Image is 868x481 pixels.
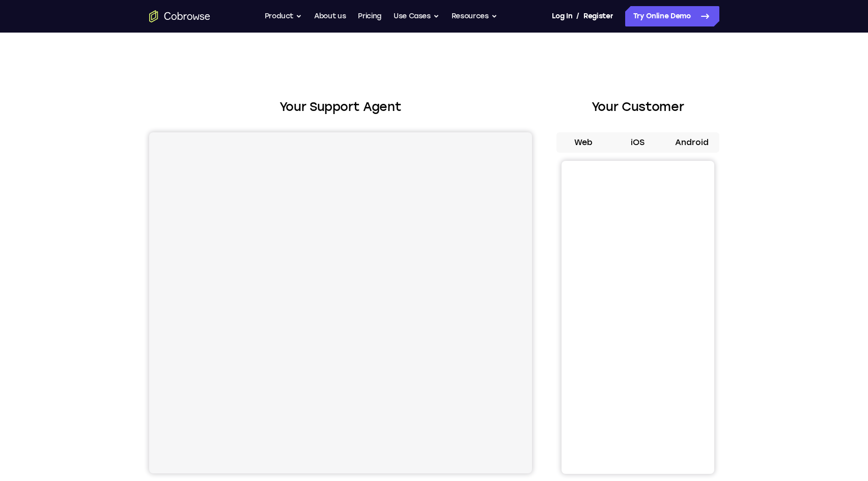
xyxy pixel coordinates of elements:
[576,10,579,22] span: /
[665,132,719,153] button: Android
[358,6,381,26] a: Pricing
[625,6,719,26] a: Try Online Demo
[314,6,346,26] a: About us
[149,10,210,22] a: Go to the home page
[610,132,665,153] button: iOS
[149,132,532,473] iframe: Agent
[583,6,613,26] a: Register
[556,98,719,116] h2: Your Customer
[556,132,611,153] button: Web
[452,6,497,26] button: Resources
[149,98,532,116] h2: Your Support Agent
[265,6,302,26] button: Product
[394,6,439,26] button: Use Cases
[552,6,572,26] a: Log In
